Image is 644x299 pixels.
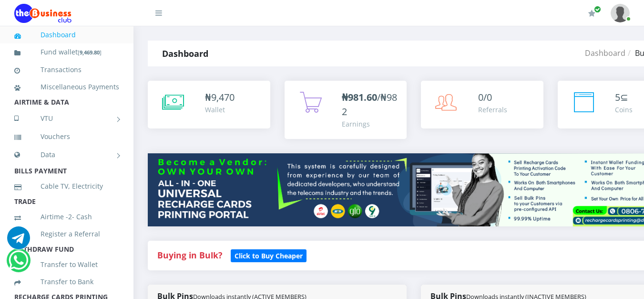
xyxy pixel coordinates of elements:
[14,41,119,64] a: Fund wallet[9,469.80]
[14,59,119,81] a: Transactions
[14,254,119,276] a: Transfer to Wallet
[615,91,620,104] span: 5
[585,48,625,58] a: Dashboard
[615,90,633,105] div: ⊆
[14,76,119,98] a: Miscellaneous Payments
[14,223,119,245] a: Register a Referral
[9,256,28,272] a: Chat for support
[594,6,601,13] span: Renew/Upgrade Subscription
[14,206,119,228] a: Airtime -2- Cash
[157,249,222,261] strong: Buying in Bulk?
[14,107,119,130] a: VTU
[7,234,30,249] a: Chat for support
[211,91,235,104] span: 9,470
[342,119,398,129] div: Earnings
[478,105,507,115] div: Referrals
[611,4,630,22] img: User
[615,105,633,115] div: Coins
[14,4,72,23] img: Logo
[205,105,235,115] div: Wallet
[285,81,407,139] a: ₦981.60/₦982 Earnings
[421,81,543,128] a: 0/0 Referrals
[14,126,119,148] a: Vouchers
[205,90,235,105] div: ₦
[14,24,119,46] a: Dashboard
[162,48,208,59] strong: Dashboard
[14,271,119,293] a: Transfer to Bank
[478,91,492,104] span: 0/0
[14,143,119,167] a: Data
[14,175,119,197] a: Cable TV, Electricity
[231,249,307,261] a: Click to Buy Cheaper
[235,251,303,260] b: Click to Buy Cheaper
[342,91,397,118] span: /₦982
[588,10,595,17] i: Renew/Upgrade Subscription
[78,49,102,56] small: [ ]
[342,91,377,104] b: ₦981.60
[80,49,100,56] b: 9,469.80
[148,81,270,128] a: ₦9,470 Wallet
